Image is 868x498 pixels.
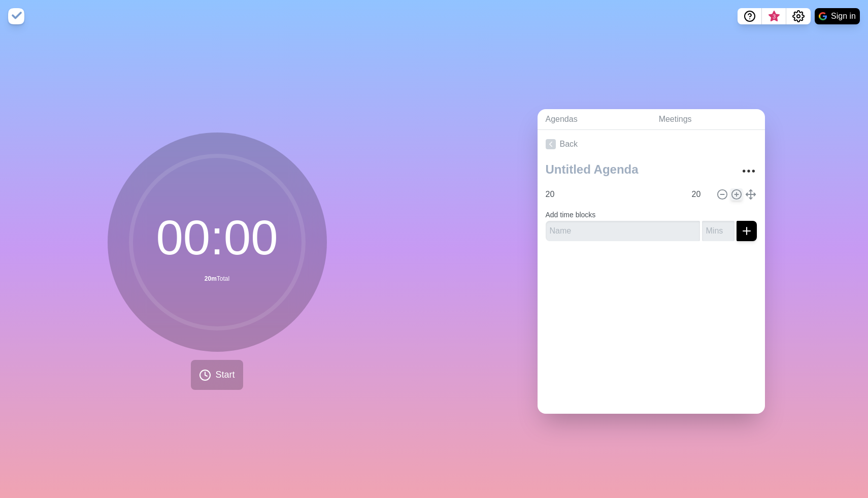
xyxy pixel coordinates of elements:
[688,184,712,205] input: Mins
[546,211,596,219] label: Add time blocks
[815,8,860,24] button: Sign in
[738,8,762,24] button: Help
[215,368,235,382] span: Start
[651,109,765,130] a: Meetings
[770,13,778,21] span: 3
[739,161,759,181] button: More
[538,109,651,130] a: Agendas
[191,360,243,390] button: Start
[538,130,765,158] a: Back
[546,221,700,241] input: Name
[786,8,811,24] button: Settings
[702,221,735,241] input: Mins
[542,184,686,205] input: Name
[762,8,786,24] button: What’s new
[819,12,827,20] img: google logo
[8,8,24,24] img: timeblocks logo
